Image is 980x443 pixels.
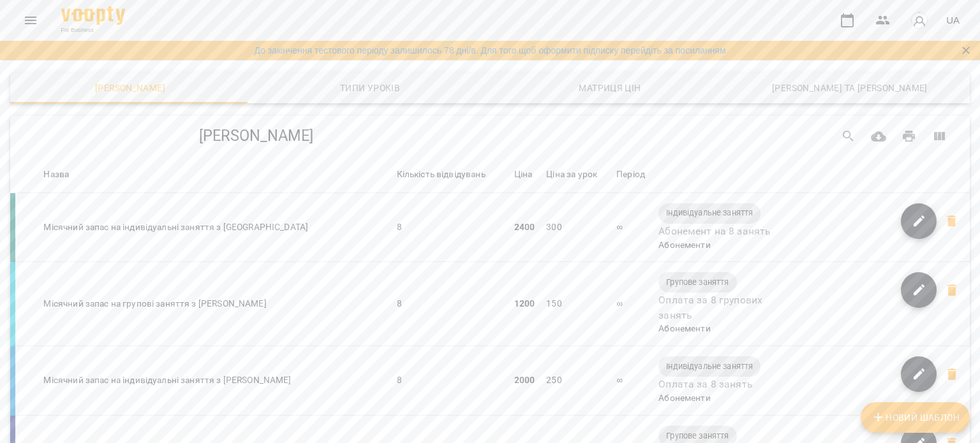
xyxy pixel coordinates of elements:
[863,121,894,152] button: Завантажити CSV
[861,402,970,433] button: Новий Шаблон
[41,346,394,416] td: Місячний запас на індивідуальні заняття з [PERSON_NAME]
[546,167,597,182] div: Ціна за урок
[514,167,542,182] span: Ціна
[544,262,614,346] td: 150
[937,206,967,236] span: Ви впевнені, що хочете видалити Місячний запас на індивідуальні заняття з Дариною?
[658,430,736,442] span: Групове заняття
[394,346,512,416] td: 8
[616,167,653,182] span: Період
[614,346,656,416] td: ∞
[946,13,960,27] span: UA
[514,222,535,232] b: 2400
[544,346,614,416] td: 250
[658,277,736,288] span: Групове заняття
[10,116,970,157] div: Table Toolbar
[910,11,928,29] img: avatar_s.png
[514,298,535,309] b: 1200
[397,167,486,182] div: Кількість відвідувань
[614,193,656,262] td: ∞
[658,361,761,372] span: Індивідуальне заняття
[498,80,722,96] span: Матриця цін
[957,41,975,59] button: Закрити сповіщення
[833,121,864,152] button: Search
[258,80,482,96] span: Типи уроків
[41,262,394,346] td: Місячний запас на групові заняття з [PERSON_NAME]
[658,377,786,392] p: Оплата за 8 занять
[616,167,645,182] div: Sort
[616,167,645,182] div: Період
[394,193,512,262] td: 8
[514,167,533,182] div: Ціна
[514,167,533,182] div: Sort
[26,126,486,146] h5: [PERSON_NAME]
[658,207,761,219] span: Індивідуальне заняття
[61,26,125,34] span: For Business
[18,80,242,96] span: [PERSON_NAME]
[658,323,967,335] div: Абонементи
[394,262,512,346] td: 8
[546,167,611,182] span: Ціна за урок
[871,410,960,425] span: Новий Шаблон
[738,80,962,96] span: [PERSON_NAME] та [PERSON_NAME]
[61,6,125,25] img: Voopty Logo
[397,167,509,182] span: Кількість відвідувань
[658,224,786,239] p: Абонемент на 8 занять
[658,293,786,323] p: Оплата за 8 групових занять
[546,167,597,182] div: Sort
[514,375,535,385] b: 2000
[941,8,965,32] button: UA
[937,275,967,305] span: Ви впевнені, що хочете видалити Місячний запас на групові заняття з Олегом?
[894,121,924,152] button: Друк
[15,5,46,36] button: Menu
[397,167,486,182] div: Sort
[43,167,69,182] div: Назва
[43,167,391,182] span: Назва
[614,262,656,346] td: ∞
[41,193,394,262] td: Місячний запас на індивідуальні заняття з [GEOGRAPHIC_DATA]
[658,392,967,405] div: Абонементи
[924,121,954,152] button: View Columns
[254,44,725,57] a: До закінчення тестового періоду залишилось 78 дні/в. Для того щоб оформити підписку перейдіть за ...
[544,193,614,262] td: 300
[937,359,967,389] span: Ви впевнені, що хочете видалити Місячний запас на індивідуальні заняття з Олегом?
[43,167,69,182] div: Sort
[658,239,967,252] div: Абонементи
